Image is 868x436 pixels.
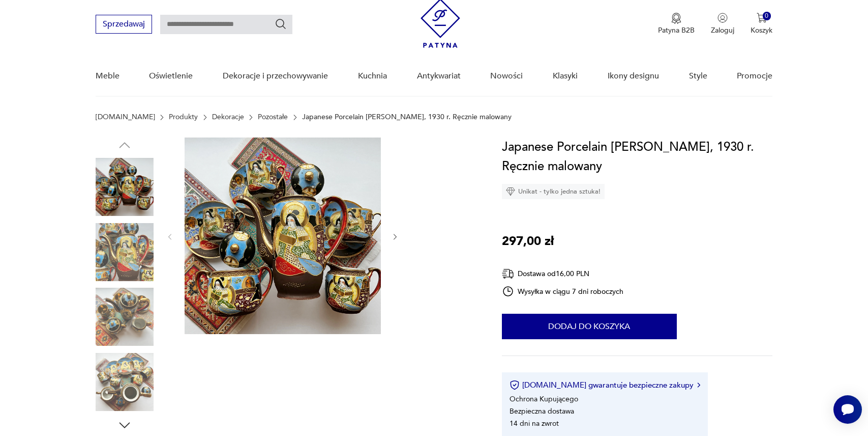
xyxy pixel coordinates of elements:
[358,57,387,96] a: Kuchnia
[751,25,772,35] p: Koszyk
[212,113,244,121] a: Dekoracje
[689,57,707,96] a: Style
[417,57,461,96] a: Antykwariat
[658,13,695,35] button: Patyna B2B
[169,113,198,121] a: Produkty
[275,18,287,30] button: Szukaj
[510,380,520,390] img: Ikona certyfikatu
[96,158,154,216] img: Zdjęcie produktu Japanese Porcelain Satsuma Moriage, 1930 r. Ręcznie malowany
[502,314,677,339] button: Dodaj do koszyka
[96,21,152,29] a: Sprzedawaj
[608,57,659,96] a: Ikony designu
[711,13,734,35] button: Zaloguj
[757,13,767,23] img: Ikona koszyka
[185,138,381,334] img: Zdjęcie produktu Japanese Porcelain Satsuma Moriage, 1930 r. Ręcznie malowany
[510,380,700,390] button: [DOMAIN_NAME] gwarantuje bezpieczne zakupy
[671,13,681,24] img: Ikona medalu
[833,395,862,424] iframe: Smartsupp widget button
[96,15,152,34] button: Sprzedawaj
[258,113,288,121] a: Pozostałe
[763,12,771,20] div: 0
[502,267,514,280] img: Ikona dostawy
[510,419,559,428] li: 14 dni na zwrot
[502,138,773,176] h1: Japanese Porcelain [PERSON_NAME], 1930 r. Ręcznie malowany
[751,13,772,35] button: 0Koszyk
[96,223,154,281] img: Zdjęcie produktu Japanese Porcelain Satsuma Moriage, 1930 r. Ręcznie malowany
[490,57,523,96] a: Nowości
[502,267,624,280] div: Dostawa od 16,00 PLN
[96,288,154,346] img: Zdjęcie produktu Japanese Porcelain Satsuma Moriage, 1930 r. Ręcznie malowany
[658,13,695,35] a: Ikona medaluPatyna B2B
[149,57,193,96] a: Oświetlenie
[510,406,574,416] li: Bezpieczna dostawa
[506,187,515,196] img: Ikona diamentu
[658,25,695,35] p: Patyna B2B
[502,285,624,297] div: Wysyłka w ciągu 7 dni roboczych
[302,113,512,121] p: Japanese Porcelain [PERSON_NAME], 1930 r. Ręcznie malowany
[717,13,728,23] img: Ikonka użytkownika
[697,383,700,388] img: Ikona strzałki w prawo
[737,57,772,96] a: Promocje
[711,25,734,35] p: Zaloguj
[502,184,605,199] div: Unikat - tylko jedna sztuka!
[96,353,154,411] img: Zdjęcie produktu Japanese Porcelain Satsuma Moriage, 1930 r. Ręcznie malowany
[510,394,578,404] li: Ochrona Kupującego
[96,113,155,121] a: [DOMAIN_NAME]
[502,232,554,251] p: 297,00 zł
[553,57,578,96] a: Klasyki
[223,57,328,96] a: Dekoracje i przechowywanie
[96,57,119,96] a: Meble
